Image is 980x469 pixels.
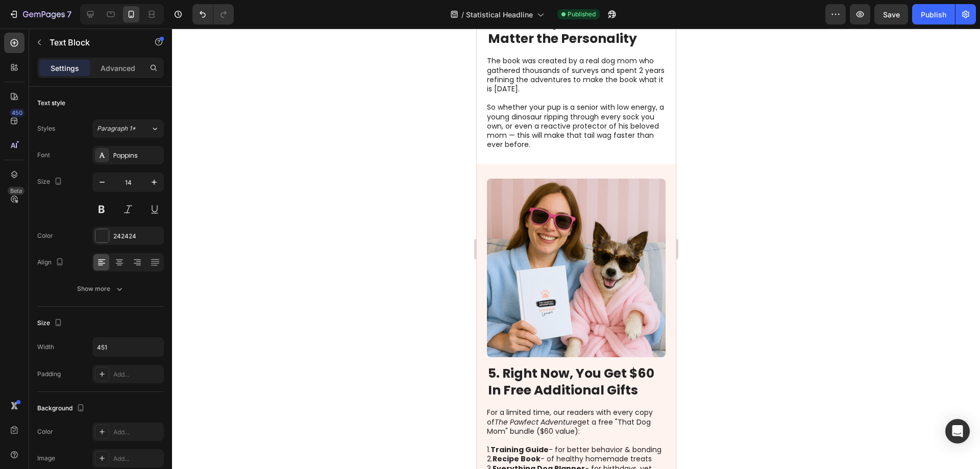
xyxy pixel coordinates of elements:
[192,4,234,24] div: Undo/Redo
[37,175,64,189] div: Size
[113,232,161,241] div: 242424
[67,8,71,20] p: 7
[37,151,50,160] div: Font
[37,342,54,352] div: Width
[37,316,64,330] div: Size
[113,151,161,160] div: Poppins
[16,435,108,445] strong: Everything Dog Planner
[113,370,161,379] div: Add...
[10,109,24,117] div: 450
[37,454,55,463] div: Image
[113,428,161,437] div: Add...
[37,124,55,133] div: Styles
[10,150,189,329] img: gempages_583505168264332099-2f01140a-50d4-4335-a508-05cddf44b48f.png
[921,9,946,20] div: Publish
[477,29,676,469] iframe: Design area
[4,4,76,24] button: 7
[37,256,66,269] div: Align
[113,454,161,463] div: Add...
[93,338,163,356] input: Auto
[101,63,135,73] p: Advanced
[568,10,596,19] span: Published
[8,187,24,195] div: Beta
[37,231,53,240] div: Color
[874,4,908,24] button: Save
[461,9,464,20] span: /
[37,369,61,379] div: Padding
[51,63,79,73] p: Settings
[912,4,955,24] button: Publish
[37,98,65,108] div: Text style
[77,284,125,294] div: Show more
[37,280,164,298] button: Show more
[50,36,136,48] p: Text Block
[37,427,53,436] div: Color
[10,435,188,454] p: 3. - for birthdays, vet visits & more
[97,124,136,133] span: Paragraph 1*
[883,10,900,19] span: Save
[466,9,533,20] span: Statistical Headline
[37,402,87,415] div: Background
[92,119,164,138] button: Paragraph 1*
[945,419,970,443] div: Open Intercom Messenger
